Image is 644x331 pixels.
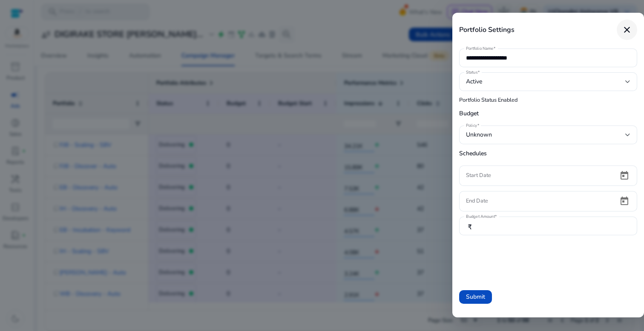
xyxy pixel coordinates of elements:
mat-label: Policy [466,123,477,128]
span: Submit [466,292,485,301]
h5: Schedules [459,149,637,158]
span: Unknown [466,131,492,139]
span: Active [466,77,482,86]
h5: Budget [459,109,637,118]
mat-label: Status [466,69,477,75]
mat-label: Budget Amount [466,214,495,220]
button: Submit [459,290,492,304]
button: Open calendar [614,165,635,186]
mat-icon: close [622,25,632,35]
mat-label: Portfolio Name [466,46,494,51]
form: Portfolio Status Enabled [459,47,637,277]
button: close dialog [617,20,637,40]
h4: Portfolio Settings [459,26,515,34]
button: Open calendar [614,191,635,211]
mat-icon: ₹ [460,223,480,229]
